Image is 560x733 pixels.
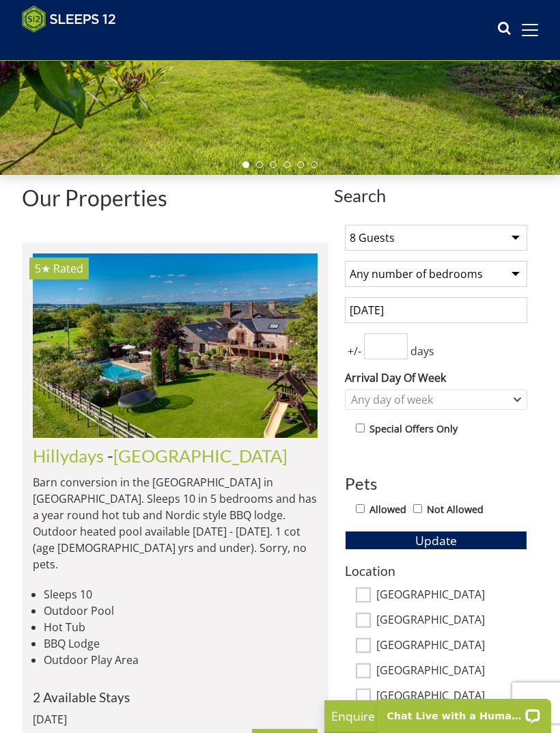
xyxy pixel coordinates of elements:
iframe: LiveChat chat widget [368,690,560,733]
label: [GEOGRAPHIC_DATA] [376,664,527,679]
a: 5★ Rated [33,253,318,437]
span: Search [334,186,538,205]
label: [GEOGRAPHIC_DATA] [376,639,527,654]
img: Sleeps 12 [22,5,116,33]
label: Not Allowed [427,502,484,517]
button: Update [345,531,527,550]
div: Any day of week [348,392,510,407]
img: hillydays-holiday-home-accommodation-devon-sleeping-10.original.jpg [33,253,318,437]
li: Hot Tub [44,619,318,635]
div: Combobox [345,389,527,410]
span: +/- [345,343,364,359]
li: Sleeps 10 [44,586,318,603]
h3: Pets [345,475,527,493]
p: Enquire Now [331,707,536,725]
a: Hillydays [33,445,104,466]
label: Arrival Day Of Week [345,370,527,386]
li: Outdoor Play Area [44,652,318,668]
li: Outdoor Pool [44,603,318,619]
p: Barn conversion in the [GEOGRAPHIC_DATA] in [GEOGRAPHIC_DATA]. Sleeps 10 in 5 bedrooms and has a ... [33,474,318,572]
span: Hillydays has a 5 star rating under the Quality in Tourism Scheme [35,261,51,276]
li: BBQ Lodge [44,635,318,652]
span: days [408,343,437,359]
label: Allowed [369,502,406,517]
span: Rated [53,261,83,276]
h1: Our Properties [22,186,328,210]
label: [GEOGRAPHIC_DATA] [376,588,527,603]
a: [GEOGRAPHIC_DATA] [113,445,288,466]
h3: Location [345,564,527,578]
iframe: Customer reviews powered by Trustpilot [15,41,158,53]
h4: 2 Available Stays [33,690,318,704]
span: Update [415,532,457,549]
input: Arrival Date [345,297,527,323]
label: [GEOGRAPHIC_DATA] [376,613,527,628]
span: - [107,445,288,466]
label: Special Offers Only [369,421,458,437]
div: [DATE] [33,711,318,728]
